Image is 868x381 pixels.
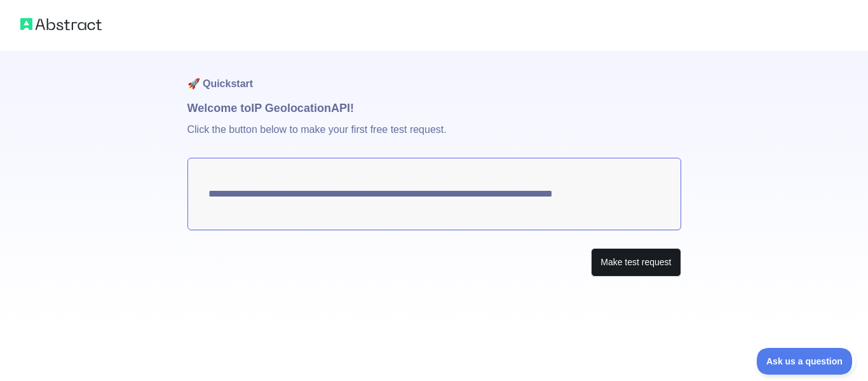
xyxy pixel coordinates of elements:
h1: 🚀 Quickstart [187,51,681,99]
p: Click the button below to make your first free test request. [187,117,681,158]
iframe: Toggle Customer Support [757,348,855,375]
button: Make test request [591,248,681,277]
h1: Welcome to IP Geolocation API! [187,99,681,117]
img: Abstract logo [20,15,102,33]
